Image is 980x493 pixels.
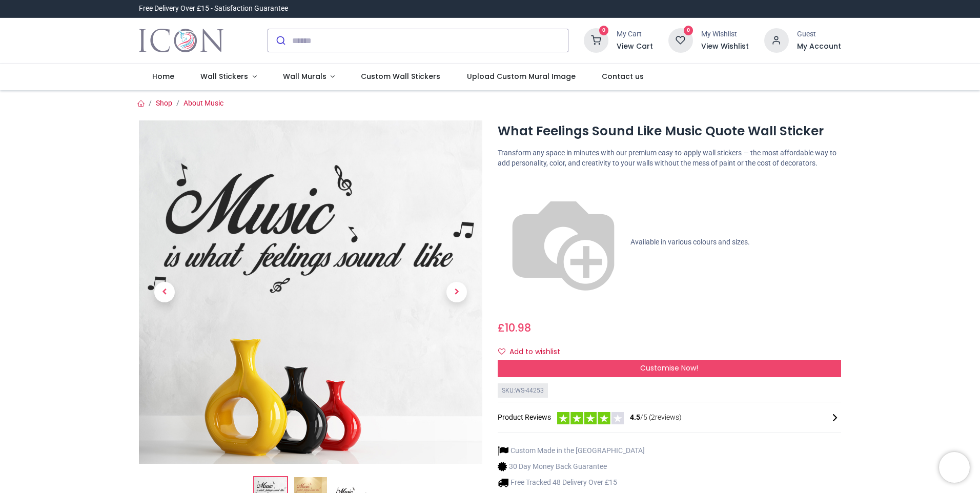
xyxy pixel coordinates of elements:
span: £ [498,320,531,335]
div: Product Reviews [498,410,841,424]
a: Previous [139,172,190,413]
a: 0 [668,36,693,44]
span: Upload Custom Mural Image [467,71,576,81]
div: Guest [797,29,841,39]
a: Next [431,172,482,413]
a: Shop [156,99,172,107]
a: Logo of Icon Wall Stickers [139,26,223,55]
span: Contact us [602,71,644,81]
a: View Wishlist [701,42,749,52]
iframe: Brevo live chat [939,452,970,483]
div: SKU: WS-44253 [498,383,548,398]
p: Transform any space in minutes with our premium easy-to-apply wall stickers — the most affordable... [498,148,841,168]
a: Wall Murals [270,64,348,90]
sup: 0 [684,26,693,35]
i: Add to wishlist [498,348,505,355]
span: /5 ( 2 reviews) [630,413,682,423]
span: Next [446,282,467,302]
span: Available in various colours and sizes. [630,237,750,245]
span: 4.5 [630,413,640,421]
li: Custom Made in the [GEOGRAPHIC_DATA] [498,445,645,456]
span: Previous [154,282,175,302]
img: What Feelings Sound Like Music Quote Wall Sticker [139,120,482,464]
span: Customise Now! [640,363,698,373]
iframe: Customer reviews powered by Trustpilot [626,4,841,14]
a: About Music [183,99,223,107]
span: Wall Murals [283,71,326,81]
a: 0 [584,36,608,44]
img: Icon Wall Stickers [139,26,223,55]
span: Custom Wall Stickers [361,71,440,81]
span: Home [152,71,174,81]
sup: 0 [599,26,609,35]
button: Add to wishlistAdd to wishlist [498,343,569,361]
span: 10.98 [505,320,531,335]
a: My Account [797,42,841,52]
a: Wall Stickers [187,64,270,90]
button: Submit [268,29,292,52]
div: My Wishlist [701,29,749,39]
h1: What Feelings Sound Like Music Quote Wall Sticker [498,122,841,140]
img: color-wheel.png [498,177,629,308]
span: Wall Stickers [200,71,248,81]
div: My Cart [617,29,653,39]
li: 30 Day Money Back Guarantee [498,461,645,472]
li: Free Tracked 48 Delivery Over £15 [498,477,645,488]
div: Free Delivery Over £15 - Satisfaction Guarantee [139,4,288,14]
a: View Cart [617,42,653,52]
